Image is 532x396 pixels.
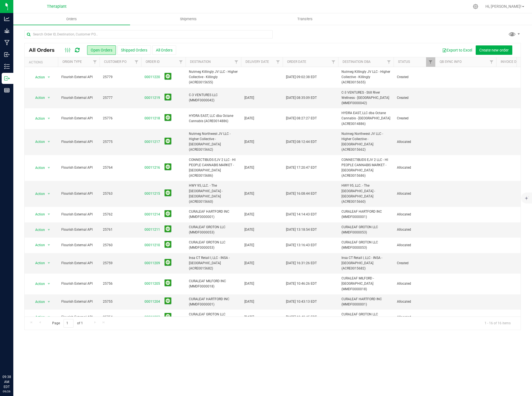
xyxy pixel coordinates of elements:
[45,280,52,288] span: select
[244,261,254,266] span: [DATE]
[397,212,432,217] span: Allocated
[440,60,462,64] a: QB Sync Info
[341,157,390,179] span: CONNECTIBUDS EJV 2 LLC - HI PEOPLE CANNABIS MARKET - [GEOGRAPHIC_DATA] (ACRE0015686)
[90,57,100,67] a: Filter
[341,69,390,85] span: Nutmeg Killingly JV LLC - Higher Collective - Killingly (ACRE0015655)
[45,241,52,249] span: select
[30,259,45,267] span: Action
[4,64,10,69] inline-svg: Inventory
[397,243,432,248] span: Allocated
[61,116,96,121] span: Flourish External API
[61,315,96,320] span: Flourish External API
[397,261,432,266] span: Created
[189,225,238,235] span: CURALEAF GROTON LLC (MMDF0000053)
[29,60,56,64] div: Actions
[397,139,432,145] span: Allocated
[30,298,45,306] span: Action
[286,243,317,248] span: [DATE] 13:16:43 EDT
[341,225,390,235] span: CURALEAF GROTON LLC (MMDF0000053)
[61,299,96,304] span: Flourish External API
[145,95,160,101] a: 00011219
[16,351,23,358] iframe: Resource center unread badge
[341,183,390,204] span: HWY 95, LLC. - The [GEOGRAPHIC_DATA] - [GEOGRAPHIC_DATA] (ACRE0015660)
[398,60,410,64] a: Status
[479,48,509,52] span: Create new order
[189,255,238,271] span: Insa CT Retail I, LLC - INSA - [GEOGRAPHIC_DATA] (ACRE0015682)
[103,261,138,266] span: 25759
[59,17,84,22] span: Orders
[472,4,479,9] div: Manage settings
[30,226,45,234] span: Action
[103,139,138,145] span: 25775
[30,164,45,172] span: Action
[30,190,45,198] span: Action
[397,165,432,170] span: Allocated
[145,212,160,217] a: 00011214
[6,352,22,368] iframe: Resource center
[426,57,435,67] a: Filter
[145,299,160,304] a: 00011204
[103,74,138,80] span: 25779
[61,212,96,217] span: Flourish External API
[87,45,116,55] button: Open Orders
[30,280,45,288] span: Action
[45,210,52,218] span: select
[45,115,52,122] span: select
[480,319,515,327] span: 1 - 16 of 16 items
[286,116,317,121] span: [DATE] 08:27:27 EDT
[286,299,317,304] span: [DATE] 10:43:13 EDT
[30,73,45,81] span: Action
[45,226,52,234] span: select
[47,4,67,9] span: Theraplant
[244,227,254,232] span: [DATE]
[145,243,160,248] a: 00011210
[397,315,432,320] span: Allocated
[103,243,138,248] span: 25760
[244,165,254,170] span: [DATE]
[61,95,96,101] span: Flourish External API
[4,40,10,45] inline-svg: Manufacturing
[4,52,10,57] inline-svg: Inbound
[45,298,52,306] span: select
[189,240,238,250] span: CURALEAF GROTON LLC (MMDF0000053)
[501,60,522,64] a: Invoice Date
[273,57,283,67] a: Filter
[286,191,317,196] span: [DATE] 16:08:44 EDT
[145,281,160,286] a: 00011205
[287,60,306,64] a: Order Date
[439,45,476,55] button: Export to Excel
[189,113,238,124] span: HYDRA EAST, LLC dba Octane Cannabis (ACRE0014886)
[189,312,238,322] span: CURALEAF GROTON LLC (MMDF0000053)
[397,281,432,286] span: Allocated
[286,212,317,217] span: [DATE] 14:14:43 EDT
[2,389,11,394] p: 09/26
[244,116,254,121] span: [DATE]
[61,165,96,170] span: Flourish External API
[286,281,317,286] span: [DATE] 10:46:26 EDT
[189,297,238,307] span: CURALEAF HARTFORD INC (MMDF0000001)
[13,13,130,25] a: Orders
[341,312,390,322] span: CURALEAF GROTON LLC (MMDF0000053)
[62,60,82,64] a: Origin Type
[232,57,241,67] a: Filter
[47,319,87,328] span: Page of 1
[189,92,238,103] span: C-3 VENTURES LLC (MMDF0000042)
[286,165,317,170] span: [DATE] 17:20:47 EDT
[45,313,52,321] span: select
[384,57,394,67] a: Filter
[61,74,96,80] span: Flourish External API
[397,227,432,232] span: Allocated
[103,227,138,232] span: 25761
[189,209,238,220] span: CURALEAF HARTFORD INC (MMDF0000001)
[341,131,390,153] span: Nutmeg Northwest JV LLC - Higher Collective - [GEOGRAPHIC_DATA] (ACRE0015662)
[103,116,138,121] span: 25776
[286,315,317,320] span: [DATE] 10:40:45 EDT
[61,139,96,145] span: Flourish External API
[145,315,160,320] a: 00011203
[244,191,254,196] span: [DATE]
[61,191,96,196] span: Flourish External API
[103,191,138,196] span: 25763
[290,17,320,22] span: Transfers
[244,139,254,145] span: [DATE]
[30,210,45,218] span: Action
